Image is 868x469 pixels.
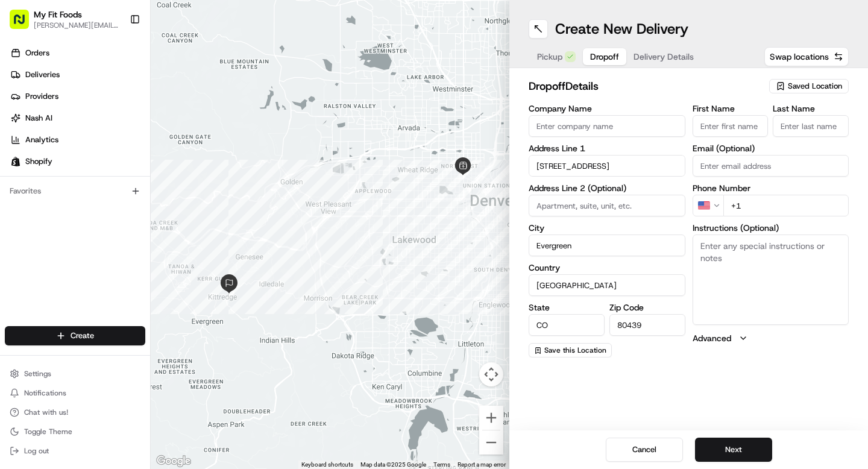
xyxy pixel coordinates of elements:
[25,91,58,102] span: Providers
[5,87,150,106] a: Providers
[5,385,145,401] button: Notifications
[5,404,145,421] button: Chat with us!
[12,48,219,68] p: Welcome 👋
[120,204,146,213] span: Pylon
[154,453,193,469] a: Open this area in Google Maps (opens a new window)
[24,427,72,436] span: Toggle Theme
[773,104,849,113] label: Last Name
[114,175,193,187] span: API Documentation
[529,155,685,177] input: Enter address
[544,345,606,355] span: Save this Location
[693,184,849,192] label: Phone Number
[529,195,685,216] input: Apartment, suite, unit, etc.
[693,224,849,232] label: Instructions (Optional)
[5,326,145,345] button: Create
[34,20,120,30] button: [PERSON_NAME][EMAIL_ADDRESS][DOMAIN_NAME]
[693,144,849,153] label: Email (Optional)
[529,115,685,137] input: Enter company name
[529,303,605,312] label: State
[12,176,22,186] div: 📗
[25,48,49,58] span: Orders
[205,119,219,133] button: Start new chat
[31,78,199,90] input: Clear
[5,65,150,84] a: Deliveries
[693,332,731,344] label: Advanced
[529,184,685,192] label: Address Line 2 (Optional)
[5,130,150,150] a: Analytics
[11,157,20,166] img: Shopify logo
[433,461,450,468] a: Terms (opens in new tab)
[97,170,198,192] a: 💻API Documentation
[5,442,145,459] button: Log out
[24,388,66,398] span: Notifications
[12,12,36,36] img: Nash
[529,104,685,113] label: Company Name
[154,453,193,469] img: Google
[788,81,842,92] span: Saved Location
[301,461,353,469] button: Keyboard shortcuts
[102,176,112,186] div: 💻
[5,109,150,128] a: Nash AI
[479,406,503,430] button: Zoom in
[723,195,849,216] input: Enter phone number
[693,332,849,344] button: Advanced
[5,181,145,201] div: Favorites
[529,78,762,95] h2: dropoff Details
[5,5,125,34] button: My Fit Foods[PERSON_NAME][EMAIL_ADDRESS][DOMAIN_NAME]
[360,461,426,468] span: Map data ©2025 Google
[25,113,52,124] span: Nash AI
[529,263,685,272] label: Country
[24,408,68,417] span: Chat with us!
[770,51,829,63] span: Swap locations
[479,430,503,455] button: Zoom out
[634,51,694,63] span: Delivery Details
[693,104,769,113] label: First Name
[5,365,145,382] button: Settings
[479,362,503,386] button: Map camera controls
[25,69,60,80] span: Deliveries
[24,175,92,187] span: Knowledge Base
[85,204,146,213] a: Powered byPylon
[555,19,688,39] h1: Create New Delivery
[769,78,849,95] button: Saved Location
[41,127,153,137] div: We're available if you need us!
[695,438,772,462] button: Next
[12,115,34,137] img: 1736555255976-a54dd68f-1ca7-489b-9aae-adbdc363a1c4
[529,314,605,336] input: Enter state
[609,314,685,336] input: Enter zip code
[773,115,849,137] input: Enter last name
[529,144,685,153] label: Address Line 1
[24,369,51,379] span: Settings
[34,8,82,20] button: My Fit Foods
[5,43,150,63] a: Orders
[71,330,94,341] span: Create
[25,156,52,167] span: Shopify
[7,170,97,192] a: 📗Knowledge Base
[606,438,683,462] button: Cancel
[5,423,145,440] button: Toggle Theme
[693,155,849,177] input: Enter email address
[529,343,612,357] button: Save this Location
[693,115,769,137] input: Enter first name
[529,234,685,256] input: Enter city
[590,51,619,63] span: Dropoff
[529,224,685,232] label: City
[609,303,685,312] label: Zip Code
[458,461,506,468] a: Report a map error
[25,134,58,145] span: Analytics
[41,115,198,127] div: Start new chat
[5,152,150,171] a: Shopify
[537,51,562,63] span: Pickup
[24,446,49,456] span: Log out
[529,274,685,296] input: Enter country
[764,47,849,66] button: Swap locations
